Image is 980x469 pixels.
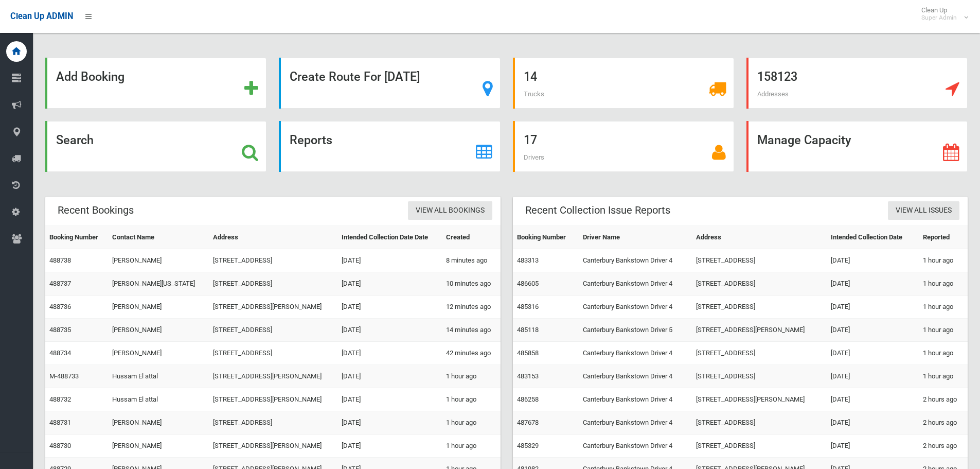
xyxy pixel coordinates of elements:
[49,395,71,403] a: 488732
[517,442,539,449] a: 485329
[108,388,208,411] td: Hussam El attal
[45,226,108,249] th: Booking Number
[919,249,968,272] td: 1 hour ago
[56,133,94,147] strong: Search
[209,342,337,365] td: [STREET_ADDRESS]
[579,319,692,342] td: Canterbury Bankstown Driver 5
[692,365,827,388] td: [STREET_ADDRESS]
[49,256,71,264] a: 488738
[442,249,501,272] td: 8 minutes ago
[827,342,919,365] td: [DATE]
[56,70,124,84] strong: Add Booking
[746,121,968,172] a: Manage Capacity
[49,442,71,449] a: 488730
[916,6,967,22] span: Clean Up
[337,388,442,411] td: [DATE]
[517,326,539,334] a: 485118
[524,90,544,98] span: Trucks
[209,388,337,411] td: [STREET_ADDRESS][PERSON_NAME]
[579,342,692,365] td: Canterbury Bankstown Driver 4
[442,388,501,411] td: 1 hour ago
[692,388,827,411] td: [STREET_ADDRESS][PERSON_NAME]
[442,272,501,296] td: 10 minutes ago
[442,296,501,319] td: 12 minutes ago
[517,395,539,403] a: 486258
[45,200,146,220] header: Recent Bookings
[290,70,420,84] strong: Create Route For [DATE]
[45,121,266,172] a: Search
[337,296,442,319] td: [DATE]
[513,58,734,109] a: 14 Trucks
[827,319,919,342] td: [DATE]
[757,133,851,147] strong: Manage Capacity
[579,365,692,388] td: Canterbury Bankstown Driver 4
[692,342,827,365] td: [STREET_ADDRESS]
[921,14,957,22] small: Super Admin
[209,319,337,342] td: [STREET_ADDRESS]
[517,280,539,287] a: 486605
[49,326,71,334] a: 488735
[757,70,797,84] strong: 158123
[827,388,919,411] td: [DATE]
[919,296,968,319] td: 1 hour ago
[513,200,683,220] header: Recent Collection Issue Reports
[579,296,692,319] td: Canterbury Bankstown Driver 4
[692,249,827,272] td: [STREET_ADDRESS]
[692,435,827,458] td: [STREET_ADDRESS]
[517,256,539,264] a: 483313
[513,226,579,249] th: Booking Number
[517,419,539,426] a: 487678
[579,435,692,458] td: Canterbury Bankstown Driver 4
[108,435,208,458] td: [PERSON_NAME]
[209,411,337,435] td: [STREET_ADDRESS]
[49,349,71,357] a: 488734
[579,388,692,411] td: Canterbury Bankstown Driver 4
[337,435,442,458] td: [DATE]
[108,249,208,272] td: [PERSON_NAME]
[513,121,734,172] a: 17 Drivers
[108,296,208,319] td: [PERSON_NAME]
[108,272,208,296] td: [PERSON_NAME][US_STATE]
[919,411,968,435] td: 2 hours ago
[442,365,501,388] td: 1 hour ago
[408,201,492,220] a: View All Bookings
[49,372,79,380] a: M-488733
[517,303,539,310] a: 485316
[442,435,501,458] td: 1 hour ago
[279,58,500,109] a: Create Route For [DATE]
[442,342,501,365] td: 42 minutes ago
[10,11,73,21] span: Clean Up ADMIN
[337,342,442,365] td: [DATE]
[442,411,501,435] td: 1 hour ago
[442,319,501,342] td: 14 minutes ago
[827,249,919,272] td: [DATE]
[524,70,537,84] strong: 14
[524,133,537,147] strong: 17
[517,349,539,357] a: 485858
[442,226,501,249] th: Created
[692,272,827,296] td: [STREET_ADDRESS]
[579,411,692,435] td: Canterbury Bankstown Driver 4
[209,249,337,272] td: [STREET_ADDRESS]
[49,280,71,287] a: 488737
[337,272,442,296] td: [DATE]
[209,435,337,458] td: [STREET_ADDRESS][PERSON_NAME]
[827,296,919,319] td: [DATE]
[108,342,208,365] td: [PERSON_NAME]
[108,226,208,249] th: Contact Name
[827,435,919,458] td: [DATE]
[919,319,968,342] td: 1 hour ago
[517,372,539,380] a: 483153
[827,411,919,435] td: [DATE]
[579,249,692,272] td: Canterbury Bankstown Driver 4
[827,226,919,249] th: Intended Collection Date
[209,365,337,388] td: [STREET_ADDRESS][PERSON_NAME]
[919,272,968,296] td: 1 hour ago
[746,58,968,109] a: 158123 Addresses
[579,272,692,296] td: Canterbury Bankstown Driver 4
[108,365,208,388] td: Hussam El attal
[337,411,442,435] td: [DATE]
[692,296,827,319] td: [STREET_ADDRESS]
[209,296,337,319] td: [STREET_ADDRESS][PERSON_NAME]
[45,58,266,109] a: Add Booking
